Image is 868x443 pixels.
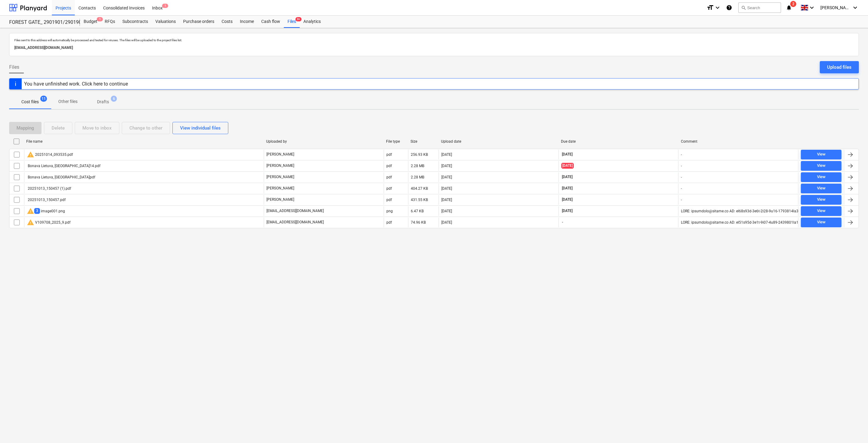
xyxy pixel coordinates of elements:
[266,208,324,214] p: [EMAIL_ADDRESS][DOMAIN_NAME]
[80,16,101,28] div: Budget
[266,174,294,180] p: [PERSON_NAME]
[817,151,826,158] div: View
[681,164,682,168] div: -
[258,16,284,28] a: Cash flow
[714,4,721,11] i: keyboard_arrow_down
[411,175,424,179] div: 2.28 MB
[681,139,796,144] div: Comment
[58,98,78,105] p: Other files
[101,16,119,28] a: RFQs
[180,124,221,132] div: View individual files
[9,19,73,26] div: FOREST GATE_ 2901901/2901902/2901903
[300,16,324,28] div: Analytics
[97,99,109,105] p: Drafts
[786,4,792,11] i: notifications
[808,4,816,11] i: keyboard_arrow_down
[681,198,682,202] div: -
[27,151,73,158] div: 20251014_093535.pdf
[386,198,392,202] div: pdf
[111,96,117,102] span: 6
[801,150,841,159] button: View
[801,172,841,182] button: View
[790,1,796,7] span: 2
[27,151,34,158] span: warning
[726,4,732,11] i: Knowledge base
[236,16,258,28] div: Income
[14,38,854,42] p: Files sent to this address will automatically be processed and tested for viruses. The files will...
[817,196,826,203] div: View
[284,16,300,28] a: Files9+
[97,17,103,21] span: 1
[411,220,426,225] div: 74.96 KB
[801,161,841,171] button: View
[266,163,294,168] p: [PERSON_NAME]
[681,175,682,179] div: -
[817,185,826,192] div: View
[561,152,573,157] span: [DATE]
[738,2,781,13] button: Search
[837,414,868,443] iframe: Chat Widget
[27,219,34,226] span: warning
[386,186,392,191] div: pdf
[21,99,39,105] p: Cost files
[27,164,100,168] div: Bonava Lietuva, [GEOGRAPHIC_DATA]14.pdf
[441,139,556,144] div: Upload date
[561,208,573,214] span: [DATE]
[27,207,34,215] span: warning
[411,209,424,213] div: 6.47 KB
[27,207,65,215] div: image001.png
[34,208,40,214] span: 3
[410,139,436,144] div: Size
[284,16,300,28] div: Files
[852,4,859,11] i: keyboard_arrow_down
[411,164,424,168] div: 2.28 MB
[441,152,452,157] div: [DATE]
[801,184,841,193] button: View
[411,152,428,157] div: 256.93 KB
[820,5,851,10] span: [PERSON_NAME]
[707,4,714,11] i: format_size
[820,61,859,73] button: Upload files
[561,197,573,202] span: [DATE]
[817,174,826,181] div: View
[14,45,854,51] p: [EMAIL_ADDRESS][DOMAIN_NAME]
[152,16,179,28] a: Valuations
[172,122,228,134] button: View individual files
[266,152,294,157] p: [PERSON_NAME]
[801,195,841,205] button: View
[27,186,71,191] div: 20251013_150457 (1).pdf
[817,162,826,169] div: View
[266,139,381,144] div: Uploaded by
[386,164,392,168] div: pdf
[386,209,393,213] div: png
[27,219,71,226] div: V109708_2025_9.pdf
[218,16,236,28] a: Costs
[817,207,826,214] div: View
[266,186,294,191] p: [PERSON_NAME]
[441,186,452,191] div: [DATE]
[561,220,564,225] span: -
[817,219,826,226] div: View
[561,174,573,180] span: [DATE]
[9,64,19,71] span: Files
[827,63,852,71] div: Upload files
[27,198,66,202] div: 20251013_150457.pdf
[40,96,47,102] span: 11
[386,139,406,144] div: File type
[24,81,128,87] div: You have unfinished work. Click here to continue
[561,163,574,169] span: [DATE]
[441,198,452,202] div: [DATE]
[801,218,841,227] button: View
[179,16,218,28] a: Purchase orders
[681,152,682,157] div: -
[411,198,428,202] div: 431.55 KB
[441,175,452,179] div: [DATE]
[441,209,452,213] div: [DATE]
[801,206,841,216] button: View
[295,17,302,21] span: 9+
